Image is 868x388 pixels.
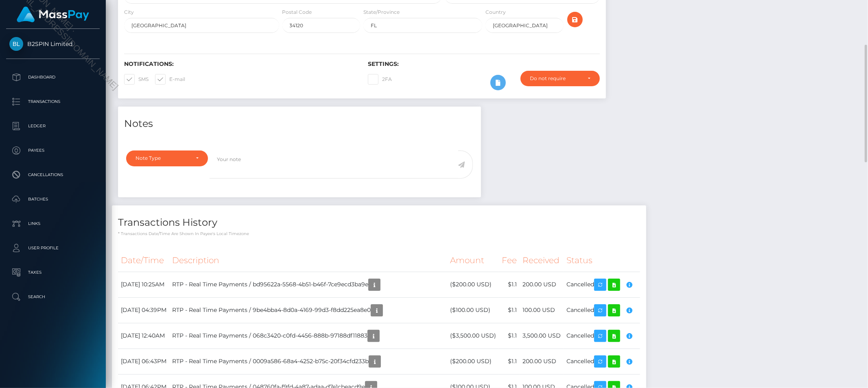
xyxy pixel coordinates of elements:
[499,249,520,272] th: Fee
[169,349,447,374] td: RTP - Real Time Payments / 0009a586-68a4-4252-b75c-20f34cfd233b
[124,61,356,68] h6: Notifications:
[6,116,100,136] a: Ledger
[9,71,96,83] p: Dashboard
[282,9,312,16] label: Postal Code
[564,349,640,374] td: Cancelled
[9,266,96,279] p: Taxes
[136,155,189,161] div: Note Type
[6,140,100,161] a: Payees
[368,74,392,85] label: 2FA
[126,150,208,166] button: Note Type
[9,96,96,108] p: Transactions
[6,214,100,234] a: Links
[564,272,640,297] td: Cancelled
[118,323,169,349] td: [DATE] 12:40AM
[363,9,400,16] label: State/Province
[564,297,640,323] td: Cancelled
[447,349,499,374] td: ($200.00 USD)
[17,7,89,22] img: MassPay Logo
[499,349,520,374] td: $1.1
[6,238,100,258] a: User Profile
[520,349,564,374] td: 200.00 USD
[6,189,100,209] a: Batches
[118,249,169,272] th: Date/Time
[9,218,96,230] p: Links
[6,165,100,185] a: Cancellations
[499,272,520,297] td: $1.1
[520,323,564,349] td: 3,500.00 USD
[118,216,640,230] h4: Transactions History
[124,74,149,85] label: SMS
[6,67,100,87] a: Dashboard
[169,323,447,349] td: RTP - Real Time Payments / 068c3420-c0fd-4456-888b-97188df11883
[118,231,640,237] p: * Transactions date/time are shown in payee's local timezone
[564,249,640,272] th: Status
[520,249,564,272] th: Received
[447,323,499,349] td: ($3,500.00 USD)
[485,9,506,16] label: Country
[9,169,96,181] p: Cancellations
[118,349,169,374] td: [DATE] 06:43PM
[447,297,499,323] td: ($100.00 USD)
[9,37,23,51] img: B2SPIN Limited
[169,249,447,272] th: Description
[6,92,100,112] a: Transactions
[118,272,169,297] td: [DATE] 10:25AM
[9,120,96,132] p: Ledger
[499,297,520,323] td: $1.1
[520,297,564,323] td: 100.00 USD
[499,323,520,349] td: $1.1
[564,323,640,349] td: Cancelled
[530,75,581,82] div: Do not require
[9,291,96,303] p: Search
[169,272,447,297] td: RTP - Real Time Payments / bd95622a-5568-4b51-b46f-7ce9ecd3ba9e
[124,9,134,16] label: City
[155,74,185,85] label: E-mail
[9,144,96,157] p: Payees
[447,272,499,297] td: ($200.00 USD)
[118,297,169,323] td: [DATE] 04:39PM
[520,71,600,86] button: Do not require
[9,193,96,205] p: Batches
[6,40,100,48] span: B2SPIN Limited
[6,287,100,307] a: Search
[368,61,599,68] h6: Settings:
[124,117,475,131] h4: Notes
[169,297,447,323] td: RTP - Real Time Payments / 9be4bba4-8d0a-4169-99d3-f8dd225ea8e0
[520,272,564,297] td: 200.00 USD
[9,242,96,254] p: User Profile
[447,249,499,272] th: Amount
[6,262,100,283] a: Taxes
